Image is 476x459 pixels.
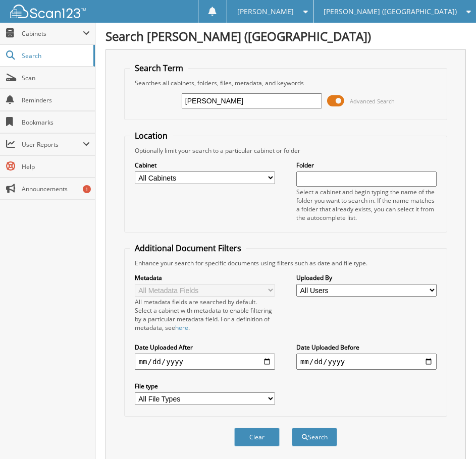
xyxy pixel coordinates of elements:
input: start [135,354,275,370]
span: Reminders [22,96,90,104]
span: Advanced Search [350,97,395,105]
button: Search [292,428,337,446]
span: [PERSON_NAME] [237,9,294,15]
label: Folder [296,161,437,169]
span: User Reports [22,140,83,149]
label: Date Uploaded After [135,343,275,352]
label: File type [135,382,275,390]
div: Searches all cabinets, folders, files, metadata, and keywords [130,79,442,87]
div: All metadata fields are searched by default. Select a cabinet with metadata to enable filtering b... [135,298,275,332]
legend: Additional Document Filters [130,243,246,254]
span: Cabinets [22,29,83,38]
label: Cabinet [135,161,275,169]
span: Announcements [22,185,90,193]
div: Select a cabinet and begin typing the name of the folder you want to search in. If the name match... [296,188,437,222]
span: Help [22,162,90,171]
div: 1 [83,185,91,193]
label: Uploaded By [296,273,437,282]
legend: Location [130,130,173,141]
span: Search [22,51,88,60]
div: Optionally limit your search to a particular cabinet or folder [130,146,442,155]
input: end [296,354,437,370]
span: Scan [22,74,90,82]
a: here [175,323,188,332]
label: Metadata [135,273,275,282]
span: Bookmarks [22,118,90,127]
button: Clear [234,428,280,446]
legend: Search Term [130,63,188,74]
label: Date Uploaded Before [296,343,437,352]
div: Enhance your search for specific documents using filters such as date and file type. [130,259,442,267]
span: [PERSON_NAME] ([GEOGRAPHIC_DATA]) [324,9,457,15]
img: scan123-logo-white.svg [10,5,86,18]
h1: Search [PERSON_NAME] ([GEOGRAPHIC_DATA]) [105,28,466,44]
